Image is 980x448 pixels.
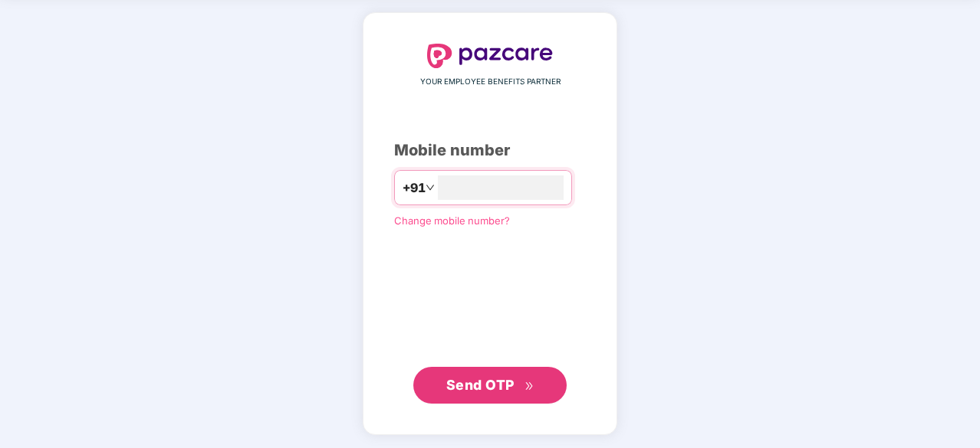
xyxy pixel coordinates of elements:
[394,139,586,162] div: Mobile number
[413,367,567,404] button: Send OTPdouble-right
[420,76,561,88] span: YOUR EMPLOYEE BENEFITS PARTNER
[427,44,553,68] img: logo
[394,214,510,227] a: Change mobile number?
[426,183,435,192] span: down
[403,178,426,198] span: +91
[446,377,515,393] span: Send OTP
[525,381,534,391] span: double-right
